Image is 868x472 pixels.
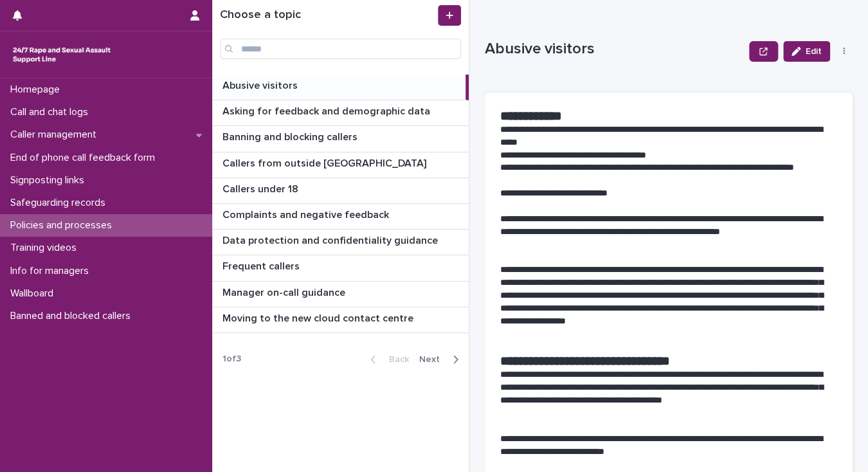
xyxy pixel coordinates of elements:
[212,230,469,255] a: Data protection and confidentiality guidanceData protection and confidentiality guidance
[222,206,392,221] p: Complaints and negative feedback
[360,354,414,365] button: Back
[222,155,429,170] p: Callers from outside [GEOGRAPHIC_DATA]
[10,42,113,68] img: rhQMoQhaT3yELyF149Cw
[5,310,141,322] p: Banned and blocked callers
[414,354,469,365] button: Next
[5,174,95,186] p: Signposting links
[5,152,165,164] p: End of phone call feedback form
[212,282,469,307] a: Manager on-call guidanceManager on-call guidance
[212,343,251,375] p: 1 of 3
[5,219,122,231] p: Policies and processes
[5,84,70,96] p: Homepage
[5,197,116,209] p: Safeguarding records
[222,77,300,92] p: Abusive visitors
[222,310,416,325] p: Moving to the new cloud contact centre
[222,284,348,299] p: Manager on-call guidance
[222,181,301,195] p: Callers under 18
[5,287,64,300] p: Wallboard
[212,178,469,204] a: Callers under 18Callers under 18
[212,204,469,230] a: Complaints and negative feedbackComplaints and negative feedback
[222,103,433,118] p: Asking for feedback and demographic data
[806,47,822,56] span: Edit
[5,129,107,141] p: Caller management
[5,265,99,277] p: Info for managers
[212,75,469,100] a: Abusive visitorsAbusive visitors
[5,242,87,254] p: Training videos
[222,258,302,273] p: Frequent callers
[212,307,469,333] a: Moving to the new cloud contact centreMoving to the new cloud contact centre
[485,40,744,59] p: Abusive visitors
[212,126,469,152] a: Banning and blocking callersBanning and blocking callers
[212,100,469,126] a: Asking for feedback and demographic dataAsking for feedback and demographic data
[222,232,440,247] p: Data protection and confidentiality guidance
[220,39,461,59] input: Search
[5,106,98,118] p: Call and chat logs
[220,8,435,23] h1: Choose a topic
[419,355,448,364] span: Next
[212,255,469,281] a: Frequent callersFrequent callers
[783,41,830,62] button: Edit
[212,152,469,178] a: Callers from outside [GEOGRAPHIC_DATA]Callers from outside [GEOGRAPHIC_DATA]
[381,355,409,364] span: Back
[222,129,360,143] p: Banning and blocking callers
